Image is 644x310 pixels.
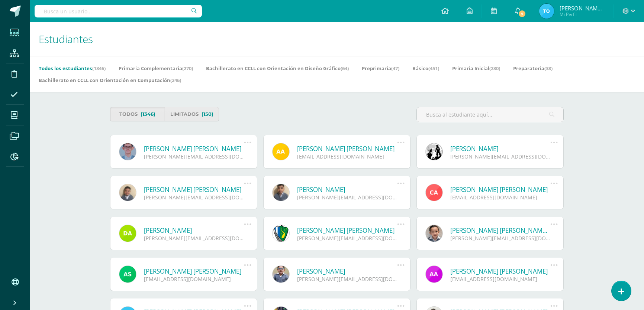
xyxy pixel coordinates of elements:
[391,65,399,72] span: (47)
[119,62,193,74] a: Primaria Complementaria(270)
[202,107,213,121] span: (150)
[144,226,244,235] a: [PERSON_NAME]
[513,62,553,74] a: Preparatoria(38)
[144,153,244,160] div: [PERSON_NAME][EMAIL_ADDRESS][DOMAIN_NAME]
[39,74,181,86] a: Bachillerato en CCLL con Orientación en Computación(246)
[450,153,550,160] div: [PERSON_NAME][EMAIL_ADDRESS][DOMAIN_NAME]
[560,4,604,12] span: [PERSON_NAME] [PERSON_NAME]
[539,4,554,19] img: 76a3483454ffa6e9dcaa95aff092e504.png
[412,62,439,74] a: Básico(451)
[450,185,550,194] a: [PERSON_NAME] [PERSON_NAME]
[170,77,181,84] span: (246)
[450,235,550,242] div: [PERSON_NAME][EMAIL_ADDRESS][DOMAIN_NAME]
[452,62,500,74] a: Primaria Inicial(230)
[450,144,550,153] a: [PERSON_NAME]
[341,65,349,72] span: (64)
[144,144,244,153] a: [PERSON_NAME] [PERSON_NAME]
[92,65,106,72] span: (1346)
[297,153,397,160] div: [EMAIL_ADDRESS][DOMAIN_NAME]
[144,235,244,242] div: [PERSON_NAME][EMAIL_ADDRESS][DOMAIN_NAME]
[544,65,553,72] span: (38)
[297,144,397,153] a: [PERSON_NAME] [PERSON_NAME]
[417,107,563,122] input: Busca al estudiante aquí...
[518,10,526,18] span: 9
[39,62,106,74] a: Todos los estudiantes(1346)
[297,185,397,194] a: [PERSON_NAME]
[362,62,399,74] a: Preprimaria(47)
[560,11,604,17] span: Mi Perfil
[297,267,397,275] a: [PERSON_NAME]
[450,267,550,275] a: [PERSON_NAME] [PERSON_NAME]
[182,65,193,72] span: (270)
[39,32,93,46] span: Estudiantes
[35,5,202,17] input: Busca un usuario...
[144,267,244,275] a: [PERSON_NAME] [PERSON_NAME]
[206,62,349,74] a: Bachillerato en CCLL con Orientación en Diseño Gráfico(64)
[297,226,397,235] a: [PERSON_NAME] [PERSON_NAME]
[489,65,500,72] span: (230)
[450,275,550,283] div: [EMAIL_ADDRESS][DOMAIN_NAME]
[297,194,397,201] div: [PERSON_NAME][EMAIL_ADDRESS][DOMAIN_NAME]
[428,65,439,72] span: (451)
[450,194,550,201] div: [EMAIL_ADDRESS][DOMAIN_NAME]
[144,194,244,201] div: [PERSON_NAME][EMAIL_ADDRESS][DOMAIN_NAME]
[144,275,244,283] div: [EMAIL_ADDRESS][DOMAIN_NAME]
[297,275,397,283] div: [PERSON_NAME][EMAIL_ADDRESS][DOMAIN_NAME]
[110,107,165,121] a: Todos(1346)
[450,226,550,235] a: [PERSON_NAME] [PERSON_NAME] [PERSON_NAME]
[144,185,244,194] a: [PERSON_NAME] [PERSON_NAME]
[165,107,219,121] a: Limitados(150)
[297,235,397,242] div: [PERSON_NAME][EMAIL_ADDRESS][DOMAIN_NAME]
[141,107,155,121] span: (1346)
